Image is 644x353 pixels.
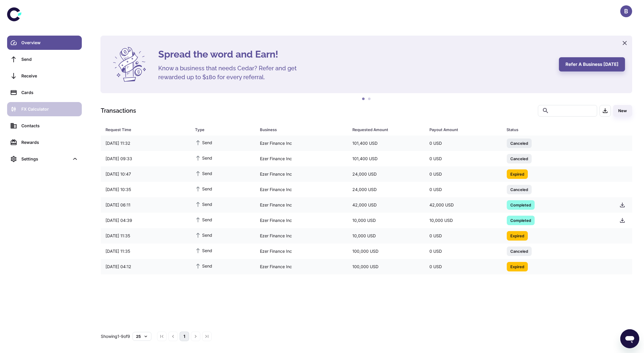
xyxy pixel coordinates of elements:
[101,199,190,211] div: [DATE] 06:11
[106,125,180,134] div: Request Time
[255,153,348,164] div: Ezer Finance Inc
[21,73,78,79] div: Receive
[425,230,502,241] div: 0 USD
[21,106,78,112] div: FX Calculator
[101,138,190,149] div: [DATE] 11:32
[361,96,367,102] button: 1
[132,332,151,341] button: 25
[352,125,415,134] div: Requested Amount
[195,263,212,269] span: Send
[507,155,532,161] span: Canceled
[195,247,212,254] span: Send
[21,156,69,162] div: Settings
[425,215,502,226] div: 10,000 USD
[620,329,639,348] iframe: Button to launch messaging window
[106,125,188,134] span: Request Time
[507,233,528,238] span: Expired
[507,140,532,146] span: Canceled
[348,153,425,164] div: 101,400 USD
[348,261,425,272] div: 100,000 USD
[429,125,499,134] span: Payout Amount
[195,125,253,134] span: Type
[7,102,82,116] a: FX Calculator
[7,36,82,50] a: Overview
[180,332,189,341] button: page 1
[21,139,78,146] div: Rewards
[348,230,425,241] div: 10,000 USD
[101,333,130,340] p: Showing 1-9 of 9
[7,152,82,166] div: Settings
[195,201,212,207] span: Send
[21,56,78,63] div: Send
[255,261,348,272] div: Ezer Finance Inc
[158,47,552,61] h4: Spread the word and Earn!
[101,153,190,164] div: [DATE] 09:33
[507,217,535,223] span: Completed
[507,186,532,192] span: Canceled
[507,171,528,177] span: Expired
[101,215,190,226] div: [DATE] 04:39
[195,232,212,238] span: Send
[101,246,190,257] div: [DATE] 11:35
[425,184,502,195] div: 0 USD
[348,199,425,211] div: 42,000 USD
[7,69,82,83] a: Receive
[195,170,212,176] span: Send
[255,168,348,180] div: Ezer Finance Inc
[352,125,422,134] span: Requested Amount
[348,246,425,257] div: 100,000 USD
[425,153,502,164] div: 0 USD
[425,246,502,257] div: 0 USD
[255,215,348,226] div: Ezer Finance Inc
[195,216,212,223] span: Send
[348,138,425,149] div: 101,400 USD
[255,199,348,211] div: Ezer Finance Inc
[195,125,245,134] div: Type
[156,332,212,341] nav: pagination navigation
[101,106,136,115] h1: Transactions
[367,96,373,102] button: 2
[255,246,348,257] div: Ezer Finance Inc
[507,125,600,134] div: Status
[21,89,78,96] div: Cards
[7,52,82,66] a: Send
[348,215,425,226] div: 10,000 USD
[425,138,502,149] div: 0 USD
[21,39,78,46] div: Overview
[507,202,535,208] span: Completed
[507,248,532,254] span: Canceled
[507,125,608,134] span: Status
[7,119,82,133] a: Contacts
[101,230,190,241] div: [DATE] 11:35
[158,64,306,82] h5: Know a business that needs Cedar? Refer and get rewarded up to $180 for every referral.
[559,57,625,71] button: Refer a business [DATE]
[195,185,212,192] span: Send
[7,85,82,100] a: Cards
[429,125,492,134] div: Payout Amount
[613,105,632,117] button: New
[620,5,632,17] button: B
[348,168,425,180] div: 24,000 USD
[507,263,528,269] span: Expired
[195,155,212,161] span: Send
[348,184,425,195] div: 24,000 USD
[425,261,502,272] div: 0 USD
[7,135,82,150] a: Rewards
[425,168,502,180] div: 0 USD
[101,168,190,180] div: [DATE] 10:47
[425,199,502,211] div: 42,000 USD
[195,139,212,146] span: Send
[101,184,190,195] div: [DATE] 10:35
[101,261,190,272] div: [DATE] 04:12
[255,184,348,195] div: Ezer Finance Inc
[21,123,78,129] div: Contacts
[255,230,348,241] div: Ezer Finance Inc
[255,138,348,149] div: Ezer Finance Inc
